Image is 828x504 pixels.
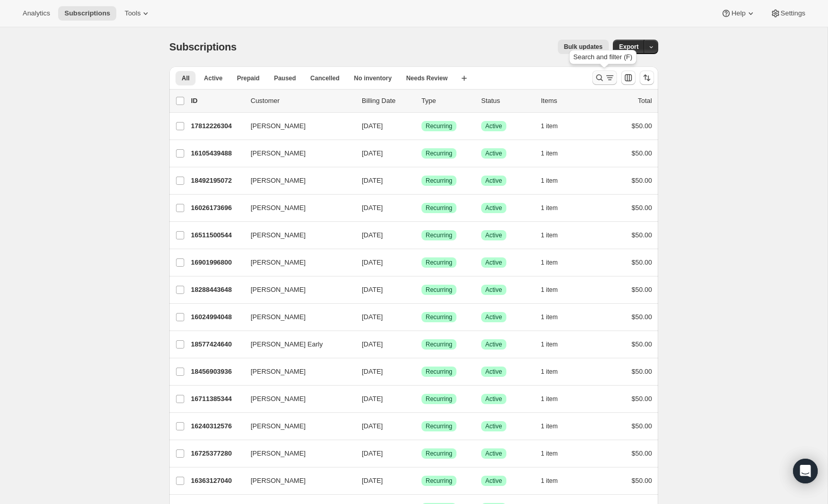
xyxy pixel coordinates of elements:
[541,173,569,188] button: 1 item
[191,474,652,488] div: 16363127040[PERSON_NAME][DATE]SuccessRecurringSuccessActive1 item$50.00
[485,122,502,130] span: Active
[169,41,237,53] span: Subscriptions
[244,145,347,162] button: [PERSON_NAME]
[541,422,558,430] span: 1 item
[631,340,652,348] span: $50.00
[631,177,652,184] span: $50.00
[541,204,558,212] span: 1 item
[244,200,347,216] button: [PERSON_NAME]
[541,310,569,324] button: 1 item
[16,6,56,21] button: Analytics
[23,9,50,18] span: Analytics
[362,395,383,403] span: [DATE]
[541,477,558,485] span: 1 item
[191,228,652,242] div: 16511500544[PERSON_NAME][DATE]SuccessRecurringSuccessActive1 item$50.00
[592,71,617,85] button: Search and filter results
[631,449,652,457] span: $50.00
[485,286,502,294] span: Active
[191,312,242,322] p: 16024994048
[481,96,533,106] p: Status
[191,337,652,352] div: 18577424640[PERSON_NAME] Early[DATE]SuccessRecurringSuccessActive1 item$50.00
[191,446,652,461] div: 16725377280[PERSON_NAME][DATE]SuccessRecurringSuccessActive1 item$50.00
[191,96,242,106] p: ID
[191,96,652,106] div: IDCustomerBilling DateTypeStatusItemsTotal
[362,340,383,348] span: [DATE]
[631,477,652,484] span: $50.00
[251,367,306,377] span: [PERSON_NAME]
[251,121,306,131] span: [PERSON_NAME]
[541,231,558,239] span: 1 item
[191,121,242,131] p: 17812226304
[485,204,502,212] span: Active
[541,255,569,270] button: 1 item
[125,9,140,18] span: Tools
[426,149,452,158] span: Recurring
[426,258,452,267] span: Recurring
[251,339,323,350] span: [PERSON_NAME] Early
[426,449,452,458] span: Recurring
[541,446,569,461] button: 1 item
[191,339,242,350] p: 18577424640
[251,230,306,240] span: [PERSON_NAME]
[621,71,636,85] button: Customize table column order and visibility
[191,394,242,404] p: 16711385344
[541,286,558,294] span: 1 item
[244,254,347,271] button: [PERSON_NAME]
[118,6,157,21] button: Tools
[485,395,502,403] span: Active
[251,421,306,431] span: [PERSON_NAME]
[631,258,652,266] span: $50.00
[191,119,652,133] div: 17812226304[PERSON_NAME][DATE]SuccessRecurringSuccessActive1 item$50.00
[485,340,502,349] span: Active
[362,177,383,184] span: [DATE]
[244,118,347,134] button: [PERSON_NAME]
[362,286,383,293] span: [DATE]
[619,43,639,51] span: Export
[237,74,259,82] span: Prepaid
[541,283,569,297] button: 1 item
[426,368,452,376] span: Recurring
[541,449,558,458] span: 1 item
[354,74,392,82] span: No inventory
[362,204,383,212] span: [DATE]
[631,422,652,430] span: $50.00
[251,312,306,322] span: [PERSON_NAME]
[362,449,383,457] span: [DATE]
[613,40,645,54] button: Export
[191,367,242,377] p: 18456903936
[421,96,473,106] div: Type
[426,204,452,212] span: Recurring
[426,313,452,321] span: Recurring
[191,419,652,433] div: 16240312576[PERSON_NAME][DATE]SuccessRecurringSuccessActive1 item$50.00
[362,368,383,375] span: [DATE]
[541,395,558,403] span: 1 item
[191,255,652,270] div: 16901996800[PERSON_NAME][DATE]SuccessRecurringSuccessActive1 item$50.00
[631,313,652,321] span: $50.00
[244,309,347,325] button: [PERSON_NAME]
[731,9,745,18] span: Help
[191,146,652,161] div: 16105439488[PERSON_NAME][DATE]SuccessRecurringSuccessActive1 item$50.00
[191,310,652,324] div: 16024994048[PERSON_NAME][DATE]SuccessRecurringSuccessActive1 item$50.00
[251,448,306,459] span: [PERSON_NAME]
[541,364,569,379] button: 1 item
[485,177,502,185] span: Active
[362,422,383,430] span: [DATE]
[541,419,569,433] button: 1 item
[541,96,592,106] div: Items
[541,228,569,242] button: 1 item
[631,204,652,212] span: $50.00
[485,449,502,458] span: Active
[251,203,306,213] span: [PERSON_NAME]
[244,172,347,189] button: [PERSON_NAME]
[793,459,818,483] div: Open Intercom Messenger
[244,418,347,435] button: [PERSON_NAME]
[191,364,652,379] div: 18456903936[PERSON_NAME][DATE]SuccessRecurringSuccessActive1 item$50.00
[251,257,306,268] span: [PERSON_NAME]
[191,421,242,431] p: 16240312576
[638,96,652,106] p: Total
[456,71,472,85] button: Create new view
[631,368,652,375] span: $50.00
[631,149,652,157] span: $50.00
[485,477,502,485] span: Active
[362,313,383,321] span: [DATE]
